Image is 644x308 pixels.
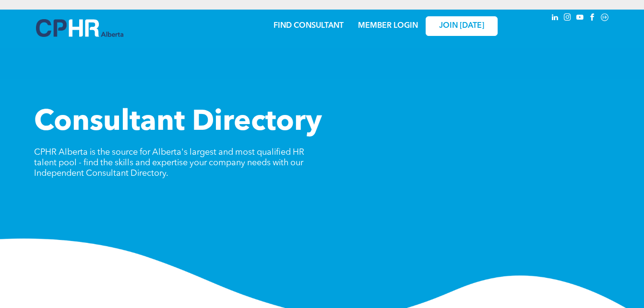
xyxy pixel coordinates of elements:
[562,12,572,25] a: instagram
[439,22,484,31] span: JOIN [DATE]
[274,22,344,30] a: FIND CONSULTANT
[34,108,322,137] span: Consultant Directory
[36,19,123,37] img: A blue and white logo for cp alberta
[599,12,610,25] a: Social network
[426,16,498,36] a: JOIN [DATE]
[358,22,418,30] a: MEMBER LOGIN
[587,12,597,25] a: facebook
[34,148,304,178] span: CPHR Alberta is the source for Alberta's largest and most qualified HR talent pool - find the ski...
[549,12,560,25] a: linkedin
[574,12,585,25] a: youtube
